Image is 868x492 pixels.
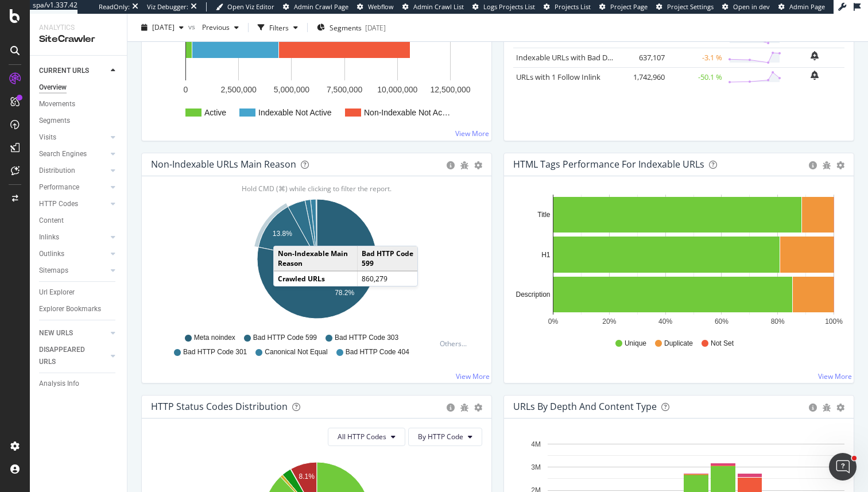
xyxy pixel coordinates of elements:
[516,72,600,82] a: URLs with 1 Follow Inlink
[151,158,296,170] div: Non-Indexable URLs Main Reason
[715,317,728,326] text: 60%
[39,115,119,127] a: Segments
[365,22,386,32] div: [DATE]
[39,231,59,243] div: Inlinks
[460,404,468,412] div: bug
[39,131,56,144] div: Visits
[39,231,107,243] a: Inlinks
[273,230,292,238] text: 13.8%
[204,108,226,117] text: Active
[460,161,468,169] div: bug
[771,317,785,326] text: 80%
[418,432,463,441] span: By HTTP Code
[516,33,612,43] a: Indexable URLs with Bad H1
[330,22,362,32] span: Segments
[711,339,734,348] span: Not Set
[733,2,770,11] span: Open in dev
[39,286,119,299] a: Url Explorer
[183,347,247,357] span: Bad HTTP Code 301
[516,52,641,63] a: Indexable URLs with Bad Description
[610,2,648,11] span: Project Page
[472,2,535,11] a: Logs Projects List
[39,344,107,368] a: DISAPPEARED URLS
[656,2,714,11] a: Project Settings
[39,248,107,260] a: Outlinks
[555,2,591,11] span: Projects List
[39,215,64,227] div: Content
[357,271,417,286] td: 860,279
[447,404,455,412] div: circle-info
[430,85,470,94] text: 12,500,000
[99,2,130,11] div: ReadOnly:
[357,246,417,271] td: Bad HTTP Code 599
[531,463,541,471] text: 3M
[39,65,89,77] div: CURRENT URLS
[829,453,857,481] iframe: Intercom live chat
[809,161,817,169] div: circle-info
[253,18,303,37] button: Filters
[39,98,119,110] a: Movements
[602,317,616,326] text: 20%
[39,378,119,390] a: Analysis Info
[823,404,831,412] div: bug
[513,158,704,170] div: HTML Tags Performance for Indexable URLs
[39,33,118,46] div: SiteCrawler
[39,248,64,260] div: Outlinks
[599,2,648,11] a: Project Page
[39,82,67,94] div: Overview
[836,404,844,412] div: gear
[402,2,464,11] a: Admin Crawl List
[39,82,119,94] a: Overview
[294,2,348,11] span: Admin Crawl Page
[258,108,332,117] text: Indexable Not Active
[456,371,490,381] a: View More
[39,23,118,33] div: Analytics
[227,2,274,11] span: Open Viz Editor
[368,2,394,11] span: Webflow
[39,148,107,160] a: Search Engines
[622,48,668,67] td: 637,107
[335,333,398,343] span: Bad HTTP Code 303
[346,347,409,357] span: Bad HTTP Code 404
[483,2,535,11] span: Logs Projects List
[811,51,819,60] div: bell-plus
[216,2,274,11] a: Open Viz Editor
[668,67,725,87] td: -50.1 %
[188,21,197,31] span: vs
[147,2,188,11] div: Viz Debugger:
[664,339,693,348] span: Duplicate
[474,404,482,412] div: gear
[274,246,357,271] td: Non-Indexable Main Reason
[39,265,107,277] a: Sitemaps
[221,85,257,94] text: 2,500,000
[39,148,87,160] div: Search Engines
[328,428,405,446] button: All HTTP Codes
[197,18,243,37] button: Previous
[39,198,78,210] div: HTTP Codes
[447,161,455,169] div: circle-info
[137,18,188,37] button: [DATE]
[811,71,819,80] div: bell-plus
[825,317,843,326] text: 100%
[625,339,646,348] span: Unique
[274,85,309,94] text: 5,000,000
[818,371,852,381] a: View More
[39,115,70,127] div: Segments
[39,198,107,210] a: HTTP Codes
[513,401,657,412] div: URLs by Depth and Content Type
[39,181,107,193] a: Performance
[39,165,107,177] a: Distribution
[722,2,770,11] a: Open in dev
[265,347,327,357] span: Canonical Not Equal
[269,22,289,32] div: Filters
[408,428,482,446] button: By HTTP Code
[39,181,79,193] div: Performance
[516,290,550,299] text: Description
[39,215,119,227] a: Content
[778,2,825,11] a: Admin Page
[513,195,844,328] svg: A chart.
[151,195,482,328] svg: A chart.
[253,333,317,343] span: Bad HTTP Code 599
[474,161,482,169] div: gear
